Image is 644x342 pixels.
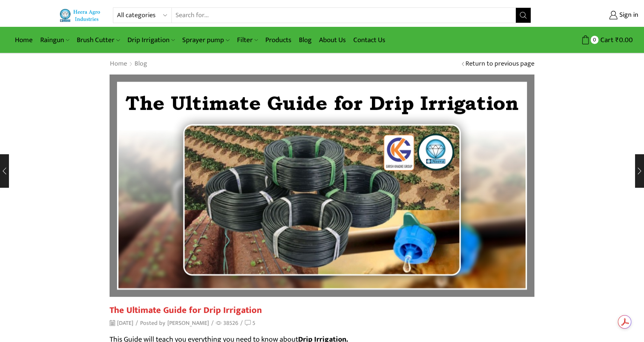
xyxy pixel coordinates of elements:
[240,319,243,327] span: /
[37,31,73,49] a: Raingun
[245,319,255,327] a: 5
[110,319,255,327] div: Posted by
[618,10,638,20] span: Sign in
[110,319,133,327] time: [DATE]
[73,31,123,49] a: Brush Cutter
[539,33,633,47] a: 0 Cart ₹0.00
[252,318,255,328] span: 5
[136,319,138,327] span: /
[350,31,389,49] a: Contact Us
[124,31,179,49] a: Drip Irrigation
[211,319,214,327] span: /
[11,31,37,49] a: Home
[110,75,534,297] img: ulimate guide for drip irrigation
[134,59,148,69] a: Blog
[465,59,534,69] a: Return to previous page
[179,31,233,49] a: Sprayer pump
[516,8,531,23] button: Search button
[216,319,238,327] span: 38526
[233,31,262,49] a: Filter
[591,36,599,44] span: 0
[110,305,534,316] h2: The Ultimate Guide for Drip Irrigation
[615,34,619,46] span: ₹
[167,319,209,327] a: [PERSON_NAME]
[599,35,613,45] span: Cart
[615,34,633,46] bdi: 0.00
[295,31,315,49] a: Blog
[262,31,295,49] a: Products
[542,9,638,22] a: Sign in
[315,31,350,49] a: About Us
[110,59,127,69] a: Home
[172,8,516,23] input: Search for...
